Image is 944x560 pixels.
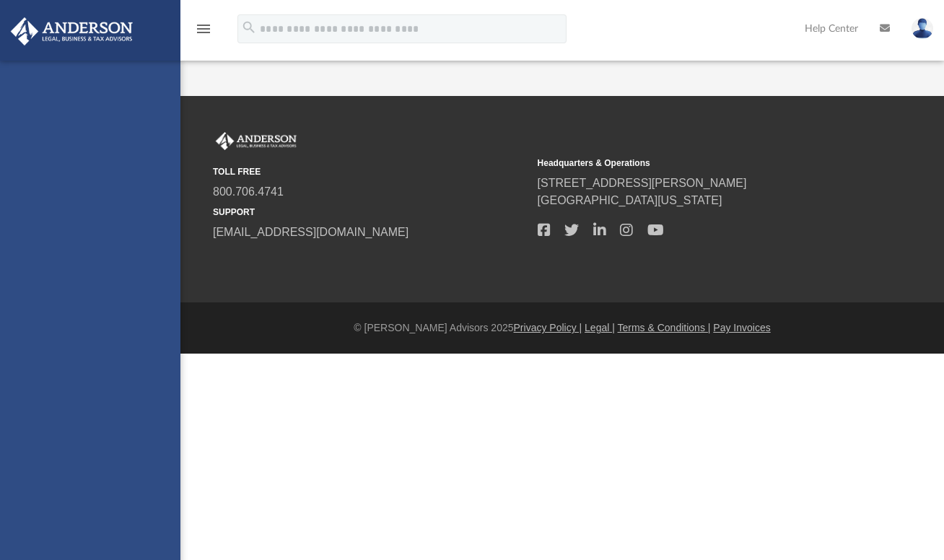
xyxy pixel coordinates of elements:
a: [EMAIL_ADDRESS][DOMAIN_NAME] [213,226,408,238]
small: TOLL FREE [213,165,528,178]
a: [STREET_ADDRESS][PERSON_NAME] [538,177,747,189]
img: Anderson Advisors Platinum Portal [213,132,300,151]
div: © [PERSON_NAME] Advisors 2025 [180,320,944,336]
img: User Pic [912,18,933,39]
img: Anderson Advisors Platinum Portal [6,17,137,45]
small: SUPPORT [213,206,528,219]
a: Pay Invoices [713,322,770,333]
small: Headquarters & Operations [538,157,852,170]
i: search [241,19,257,35]
a: Terms & Conditions | [618,322,711,333]
i: menu [195,20,212,38]
a: Privacy Policy | [514,322,582,333]
a: Legal | [585,322,615,333]
a: [GEOGRAPHIC_DATA][US_STATE] [538,194,722,206]
a: menu [195,27,212,38]
a: 800.706.4741 [213,185,284,198]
